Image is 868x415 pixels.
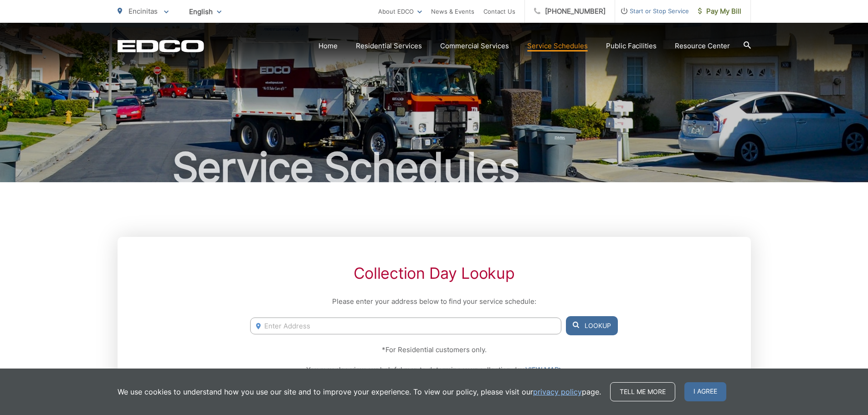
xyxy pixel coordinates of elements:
[533,386,582,397] a: privacy policy
[610,382,675,401] a: Tell me more
[566,316,618,335] button: Lookup
[118,386,601,397] p: We use cookies to understand how you use our site and to improve your experience. To view our pol...
[440,41,509,51] a: Commercial Services
[525,364,562,375] a: VIEW MAP
[250,296,617,307] p: Please enter your address below to find your service schedule:
[378,6,422,17] a: About EDCO
[356,41,422,51] a: Residential Services
[431,6,474,17] a: News & Events
[128,7,158,15] span: Encinitas
[250,264,617,282] h2: Collection Day Lookup
[250,344,617,355] p: *For Residential customers only.
[118,40,204,52] a: EDCD logo. Return to the homepage.
[675,41,730,51] a: Resource Center
[250,318,561,334] input: Enter Address
[606,41,657,51] a: Public Facilities
[318,41,338,51] a: Home
[182,4,228,20] span: English
[684,382,726,401] span: I agree
[698,6,741,17] span: Pay My Bill
[250,364,617,375] p: You may also view our helpful map to determine your collection day.
[527,41,588,51] a: Service Schedules
[118,145,751,190] h1: Service Schedules
[483,6,515,17] a: Contact Us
